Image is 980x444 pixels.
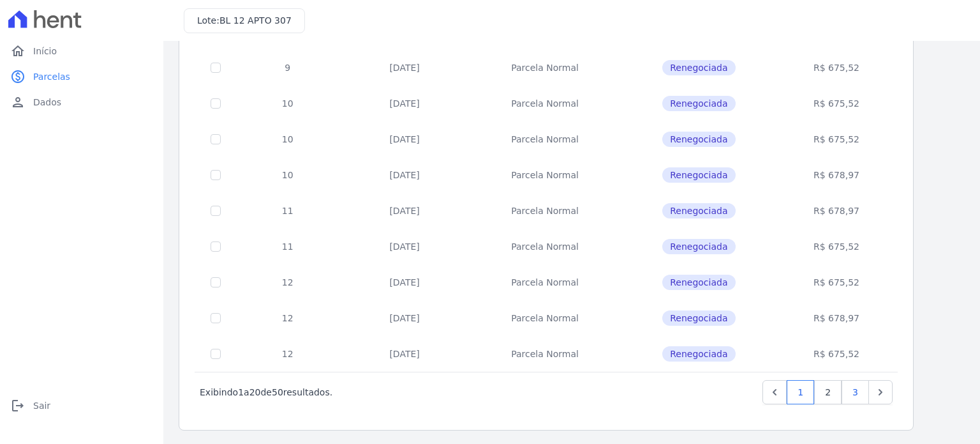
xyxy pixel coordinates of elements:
span: Renegociada [662,239,735,254]
td: R$ 675,52 [778,336,895,372]
td: 9 [236,50,339,86]
span: Renegociada [662,310,735,326]
td: [DATE] [339,50,470,86]
a: logoutSair [5,393,158,418]
td: 10 [236,121,339,157]
h3: Lote: [197,14,292,27]
td: [DATE] [339,157,470,193]
td: 11 [236,193,339,229]
td: 10 [236,86,339,121]
td: R$ 675,52 [778,121,895,157]
a: homeInício [5,38,158,64]
td: 11 [236,229,339,264]
i: logout [10,398,26,413]
td: [DATE] [339,86,470,121]
span: Renegociada [662,60,735,75]
td: Parcela Normal [470,157,620,193]
td: 12 [236,300,339,336]
td: Parcela Normal [470,264,620,300]
a: personDados [5,89,158,115]
td: [DATE] [339,193,470,229]
i: home [10,43,26,59]
span: Renegociada [662,132,735,147]
a: Next [868,380,893,404]
td: Parcela Normal [470,300,620,336]
td: Parcela Normal [470,336,620,372]
td: R$ 675,52 [778,50,895,86]
td: Parcela Normal [470,121,620,157]
a: 2 [814,380,842,404]
a: Previous [762,380,787,404]
a: 1 [787,380,814,404]
td: R$ 675,52 [778,264,895,300]
a: paidParcelas [5,64,158,89]
span: Dados [33,96,61,109]
span: Renegociada [662,167,735,183]
td: 12 [236,336,339,372]
span: Renegociada [662,275,735,290]
td: [DATE] [339,336,470,372]
td: Parcela Normal [470,193,620,229]
td: Parcela Normal [470,50,620,86]
a: 3 [842,380,869,404]
span: Parcelas [33,70,70,83]
i: person [10,95,26,110]
span: Renegociada [662,203,735,218]
i: paid [10,69,26,84]
td: Parcela Normal [470,229,620,264]
span: Sair [33,399,50,412]
span: Início [33,45,57,57]
td: 10 [236,157,339,193]
td: R$ 675,52 [778,86,895,121]
span: 50 [272,387,283,397]
td: [DATE] [339,229,470,264]
td: R$ 675,52 [778,229,895,264]
td: R$ 678,97 [778,157,895,193]
td: [DATE] [339,264,470,300]
span: 1 [238,387,244,397]
td: 12 [236,264,339,300]
td: Parcela Normal [470,86,620,121]
td: R$ 678,97 [778,300,895,336]
td: [DATE] [339,121,470,157]
span: 20 [249,387,261,397]
span: BL 12 APTO 307 [219,15,292,26]
td: R$ 678,97 [778,193,895,229]
span: Renegociada [662,346,735,362]
span: Renegociada [662,96,735,111]
td: [DATE] [339,300,470,336]
p: Exibindo a de resultados. [200,386,332,399]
